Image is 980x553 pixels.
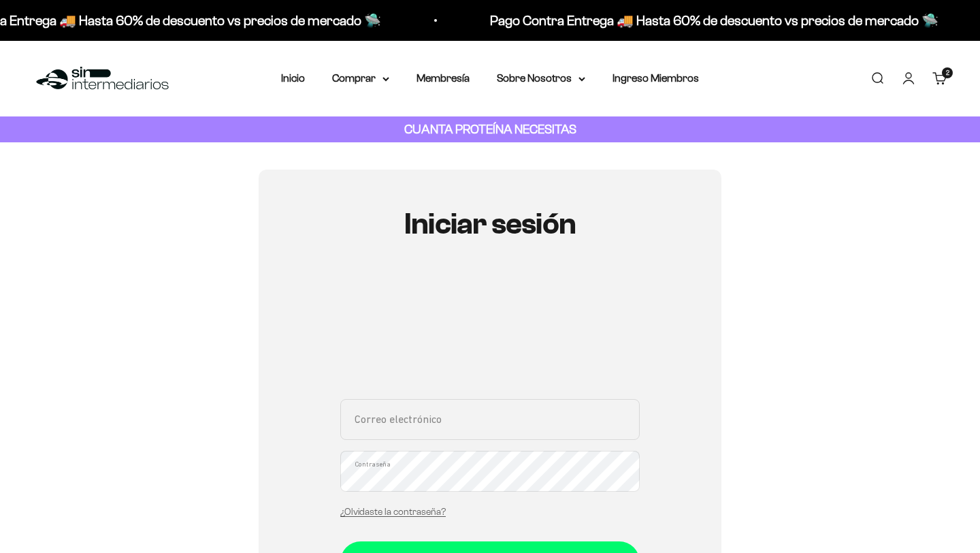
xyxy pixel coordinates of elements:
p: Pago Contra Entrega 🚚 Hasta 60% de descuento vs precios de mercado 🛸 [490,10,938,31]
a: Membresía [416,72,470,84]
strong: CUANTA PROTEÍNA NECESITAS [404,122,576,136]
a: Inicio [281,72,305,84]
summary: Comprar [332,69,389,87]
a: ¿Olvidaste la contraseña? [340,507,446,517]
iframe: Social Login Buttons [340,281,640,383]
summary: Sobre Nosotros [497,69,585,87]
span: 2 [946,69,949,76]
a: Ingreso Miembros [612,72,699,84]
h1: Iniciar sesión [340,208,640,240]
